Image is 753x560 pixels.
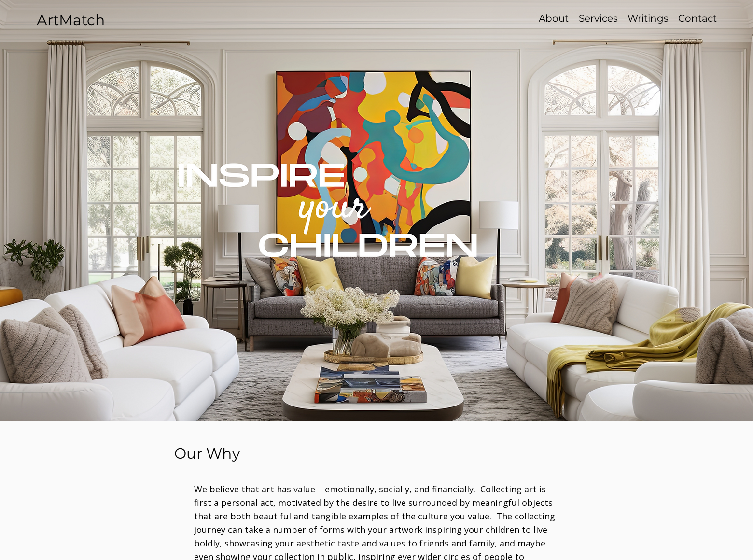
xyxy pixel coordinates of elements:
a: Contact [673,12,721,26]
a: About [534,12,573,26]
a: Writings [623,12,673,26]
p: Contact [673,12,722,26]
span: Our Why [174,445,240,462]
a: Services [573,12,623,26]
nav: Site [502,12,721,26]
a: ArtMatch [37,11,105,29]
